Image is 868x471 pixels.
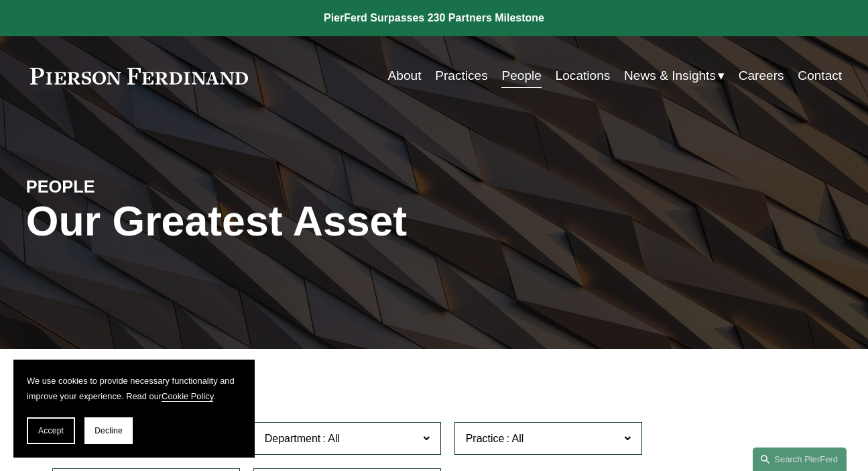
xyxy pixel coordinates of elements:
h1: Our Greatest Asset [26,197,570,246]
a: Locations [556,63,611,89]
a: Careers [739,63,784,89]
button: Decline [84,417,133,444]
a: People [501,63,541,89]
span: Decline [95,426,123,435]
a: About [388,63,422,89]
a: Contact [798,63,842,89]
h4: PEOPLE [26,176,230,197]
p: We use cookies to provide necessary functionality and improve your experience. Read our . [27,373,241,404]
span: Practice [466,433,505,444]
a: Practices [435,63,488,89]
a: folder dropdown [624,63,725,89]
span: News & Insights [624,64,716,87]
span: Accept [38,426,64,435]
a: Search this site [753,448,847,471]
span: Department [265,433,321,444]
section: Cookie banner [13,360,255,458]
button: Accept [27,417,75,444]
a: Cookie Policy [162,391,213,401]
